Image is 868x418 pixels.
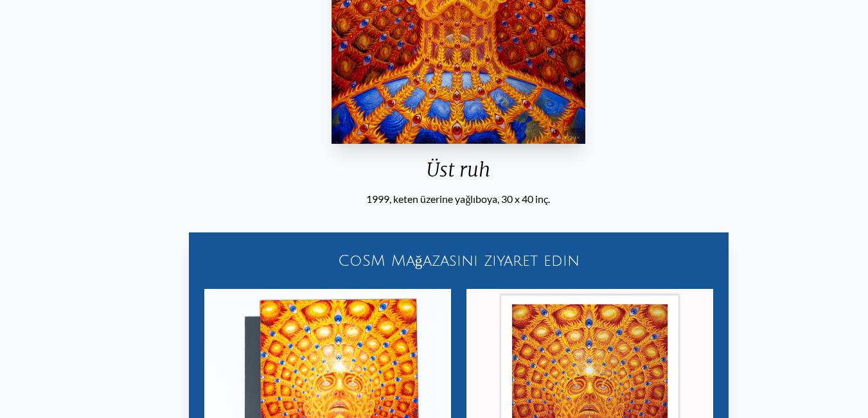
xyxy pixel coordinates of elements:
[197,240,721,281] a: CoSM Mağazasını ziyaret edin
[427,157,490,182] font: Üst ruh
[338,252,580,269] font: CoSM Mağazasını ziyaret edin
[366,193,550,205] font: 1999, keten üzerine yağlıboya, 30 x 40 inç.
